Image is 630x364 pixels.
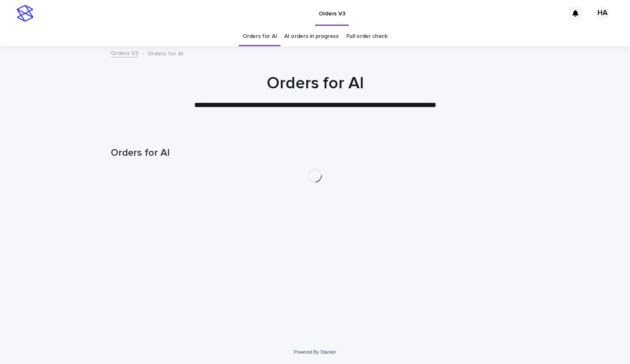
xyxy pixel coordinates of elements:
a: Full order check [346,27,387,46]
h1: Orders for AI [111,147,519,159]
a: Powered By Stacker [294,349,336,354]
img: stacker-logo-s-only.png [17,5,33,22]
p: Orders for AI [147,48,183,57]
a: Orders V3 [111,48,138,57]
div: HA [596,7,609,20]
h1: Orders for AI [111,73,519,93]
a: AI orders in progress [284,27,339,46]
a: Orders for AI [242,27,277,46]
